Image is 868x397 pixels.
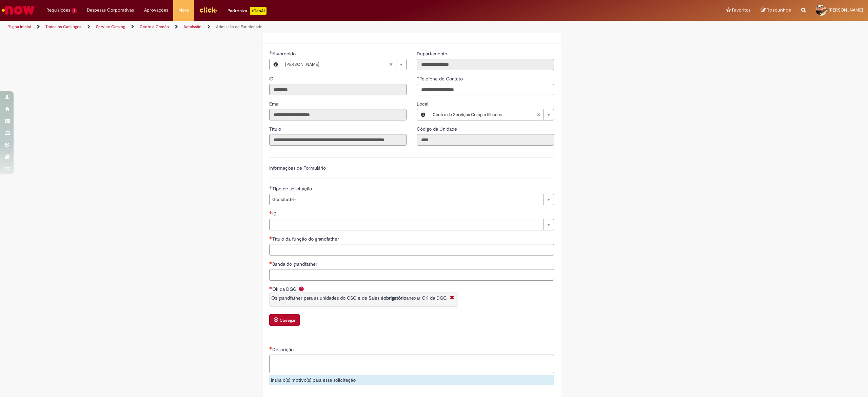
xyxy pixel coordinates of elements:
[7,24,31,30] a: Página inicial
[228,7,267,15] div: Padroniza
[269,51,272,54] span: Obrigatório Preenchido
[269,375,554,385] div: Insira o(s) motivo(s) para essa solicitação
[178,7,189,14] span: More
[429,109,554,120] a: Centro de Serviços CompartilhadosLimpar campo Local
[269,211,272,214] span: Necessários
[732,7,751,14] span: Favoritos
[269,186,272,189] span: Obrigatório Preenchido
[269,347,272,349] span: Necessários
[272,261,319,267] span: Banda do grandfather
[269,101,282,107] span: Somente leitura - Email
[269,269,554,281] input: Banda do grandfather
[144,7,168,14] span: Aprovações
[533,109,544,120] abbr: Limpar campo Local
[216,24,262,30] a: Admissão de Funcionário
[417,76,420,79] span: Obrigatório Preenchido
[269,109,407,120] input: Email
[420,76,464,82] span: Telefone de Contato
[272,346,295,353] span: Descrição
[269,244,554,256] input: Título da função do grandfather
[271,295,447,301] p: Os grandfather para as unidades do CSC e de Sales é anexar OK da DGG
[417,126,458,132] label: Somente leitura - Código da Unidade
[272,211,278,217] span: ID
[282,59,406,70] a: [PERSON_NAME]Limpar campo Favorecido
[280,318,295,323] small: Carregar
[269,286,272,289] span: Necessários
[87,7,134,14] span: Despesas Corporativas
[761,7,791,14] a: Rascunhos
[269,314,300,326] button: Carregar anexo de Ok da DGG Required
[829,7,863,13] span: [PERSON_NAME]
[269,134,407,146] input: Título
[250,7,267,15] p: +GenAi
[272,186,313,192] span: Tipo de solicitação
[269,76,275,82] span: Somente leitura - ID
[383,295,406,301] strong: obrigatório
[269,219,554,230] a: Limpar campo ID
[767,7,791,13] span: Rascunhos
[272,194,540,205] span: Grandfather
[272,286,298,292] span: Ok da DGG
[269,355,554,373] textarea: Descrição
[272,51,297,57] span: Necessários - Favorecido
[269,165,326,171] label: Informações de Formulário
[96,24,125,30] a: Service Catalog
[269,236,272,239] span: Necessários
[1,3,36,17] img: ServiceNow
[285,59,389,70] span: [PERSON_NAME]
[297,286,305,291] span: Ajuda para Ok da DGG
[46,7,70,14] span: Requisições
[417,109,429,120] button: Local, Visualizar este registro Centro de Serviços Compartilhados
[417,84,554,95] input: Telefone de Contato
[269,261,272,264] span: Necessários
[448,295,456,302] i: Fechar More information Por question_ok_da_dgg_gf
[417,134,554,146] input: Código da Unidade
[433,109,537,120] span: Centro de Serviços Compartilhados
[417,101,430,107] span: Local
[5,21,574,33] ul: Trilhas de página
[269,84,407,95] input: ID
[417,50,449,57] label: Somente leitura - Departamento
[272,236,340,242] span: Título da função do grandfather
[270,59,282,70] button: Favorecido, Visualizar este registro Ana Clara Nucci Moraes
[269,75,275,82] label: Somente leitura - ID
[386,59,396,70] abbr: Limpar campo Favorecido
[140,24,169,30] a: Gente e Gestão
[183,24,201,30] a: Admissão
[417,59,554,70] input: Departamento
[269,126,282,132] label: Somente leitura - Título
[269,100,282,107] label: Somente leitura - Email
[199,5,217,15] img: click_logo_yellow_360x200.png
[72,8,77,14] span: 1
[417,51,449,57] span: Somente leitura - Departamento
[45,24,81,30] a: Todos os Catálogos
